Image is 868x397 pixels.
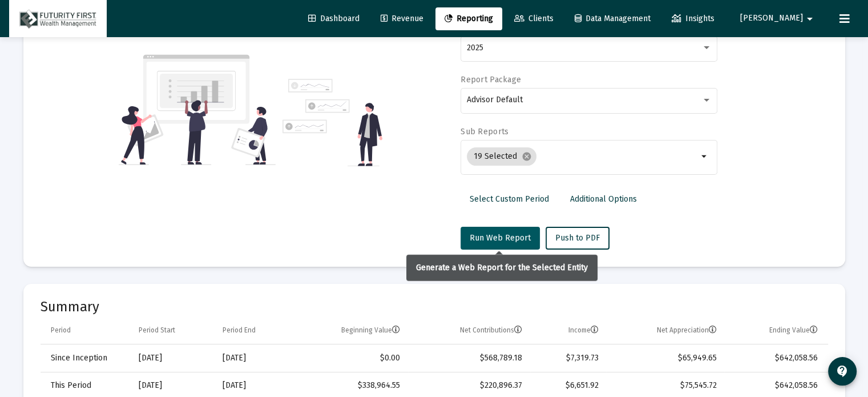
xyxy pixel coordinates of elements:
div: Income [568,326,598,335]
button: Push to PDF [546,227,609,250]
div: Period End [223,326,256,335]
div: Net Appreciation [656,326,716,335]
mat-card-title: Summary [41,301,828,312]
div: [DATE] [223,380,286,391]
a: Insights [663,7,724,30]
mat-icon: arrow_drop_down [698,150,712,163]
span: 2025 [467,43,483,53]
div: Period Start [139,326,175,335]
mat-chip-list: Selection [467,145,698,168]
a: Clients [505,7,563,30]
div: [DATE] [139,380,207,391]
td: Column Net Appreciation [606,317,724,344]
td: Column Period [41,317,131,344]
td: Column Ending Value [724,317,827,344]
span: Select Custom Period [470,194,549,204]
span: Revenue [381,14,423,23]
span: Dashboard [308,14,360,23]
mat-icon: contact_support [835,364,849,378]
mat-chip: 19 Selected [467,147,536,166]
img: Dashboard [18,7,98,30]
div: [DATE] [223,352,286,364]
button: Run Web Report [461,227,540,250]
label: Report Package [461,75,521,85]
td: Column Net Contributions [408,317,530,344]
div: Beginning Value [341,326,400,335]
span: Clients [514,14,554,23]
span: Reporting [445,14,493,23]
td: Column Income [530,317,606,344]
a: Data Management [566,7,660,30]
span: Run Web Report [470,233,531,243]
a: Revenue [372,7,433,30]
img: reporting-alt [282,79,382,166]
td: Since Inception [41,344,131,372]
div: Net Contributions [460,326,522,335]
td: Column Period Start [131,317,215,344]
div: Period [51,326,71,335]
span: Advisor Default [467,95,523,105]
td: $7,319.73 [530,344,606,372]
td: $65,949.65 [606,344,724,372]
span: [PERSON_NAME] [740,14,803,23]
a: Dashboard [299,7,369,30]
img: reporting [119,53,276,166]
span: Additional Options [570,194,637,204]
td: Column Beginning Value [294,317,408,344]
td: $642,058.56 [724,344,827,372]
button: [PERSON_NAME] [726,7,830,30]
mat-icon: arrow_drop_down [803,7,817,30]
span: Insights [672,14,714,23]
div: [DATE] [139,352,207,364]
td: $0.00 [294,344,408,372]
td: $568,789.18 [408,344,530,372]
label: Sub Reports [461,127,508,137]
a: Reporting [435,7,502,30]
span: Push to PDF [555,233,600,243]
td: Column Period End [215,317,294,344]
div: Ending Value [769,326,818,335]
mat-icon: cancel [522,151,532,162]
span: Data Management [575,14,651,23]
